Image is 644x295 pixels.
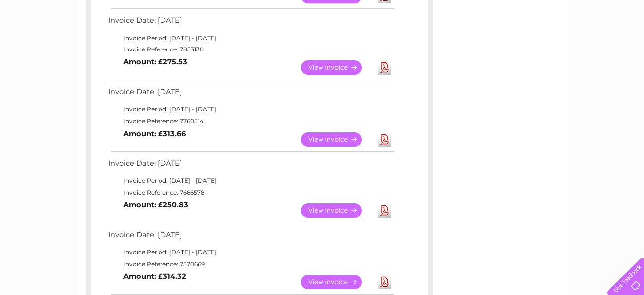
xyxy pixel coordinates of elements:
td: Invoice Reference: 7853130 [106,44,396,55]
a: Water [470,42,488,49]
td: Invoice Date: [DATE] [106,14,396,32]
td: Invoice Date: [DATE] [106,228,396,246]
td: Invoice Period: [DATE] - [DATE] [106,103,396,115]
a: Download [378,275,391,289]
a: View [301,203,374,218]
td: Invoice Reference: 7570669 [106,258,396,270]
td: Invoice Period: [DATE] - [DATE] [106,175,396,187]
img: logo.png [23,26,73,56]
a: Telecoms [522,42,552,49]
td: Invoice Period: [DATE] - [DATE] [106,32,396,44]
b: Amount: £275.53 [123,57,187,66]
td: Invoice Period: [DATE] - [DATE] [106,246,396,258]
a: View [301,60,374,75]
a: Download [378,203,391,218]
a: Energy [494,42,516,49]
a: 0333 014 3131 [457,5,526,17]
b: Amount: £250.83 [123,200,188,209]
td: Invoice Reference: 7760514 [106,115,396,127]
td: Invoice Date: [DATE] [106,157,396,175]
div: Clear Business is a trading name of Verastar Limited (registered in [GEOGRAPHIC_DATA] No. 3667643... [89,5,557,48]
a: View [301,132,374,147]
td: Invoice Date: [DATE] [106,85,396,103]
a: Download [378,60,391,75]
b: Amount: £313.66 [123,129,186,138]
a: Blog [558,42,572,49]
td: Invoice Reference: 7666578 [106,187,396,198]
a: Contact [578,42,602,49]
a: Log out [612,42,635,49]
b: Amount: £314.32 [123,272,186,281]
a: Download [378,132,391,147]
a: View [301,275,374,289]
